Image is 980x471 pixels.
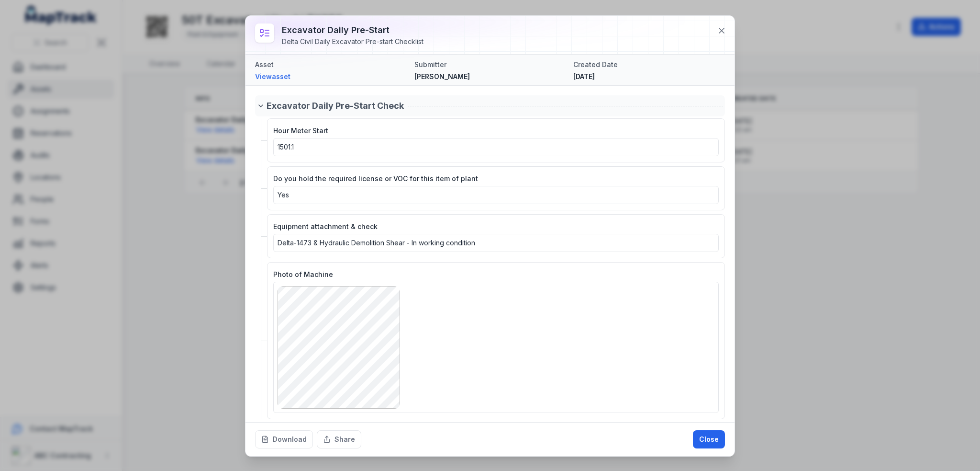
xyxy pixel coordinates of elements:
[693,430,725,448] button: Close
[255,60,274,69] span: Asset
[573,72,595,80] span: [DATE]
[573,72,595,80] time: 22/08/2025, 6:21:03 am
[278,239,475,247] span: Delta-1473 & Hydraulic Demolition Shear - In working condition
[273,174,478,183] span: Do you hold the required license or VOC for this item of plant
[573,60,618,69] span: Created Date
[282,23,423,37] h3: Excavator Daily Pre-start
[273,126,328,135] span: Hour Meter Start
[282,37,423,46] div: Delta Civil Daily Excavator Pre-start Checklist
[273,270,333,278] span: Photo of Machine
[414,72,470,80] span: [PERSON_NAME]
[273,222,378,230] span: Equipment attachment & check
[255,430,313,448] button: Download
[317,430,361,448] button: Share
[278,143,294,151] span: 1501.1
[267,99,404,113] span: Excavator Daily Pre-Start Check
[278,191,289,199] span: Yes
[414,60,446,69] span: Submitter
[255,72,407,81] a: Viewasset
